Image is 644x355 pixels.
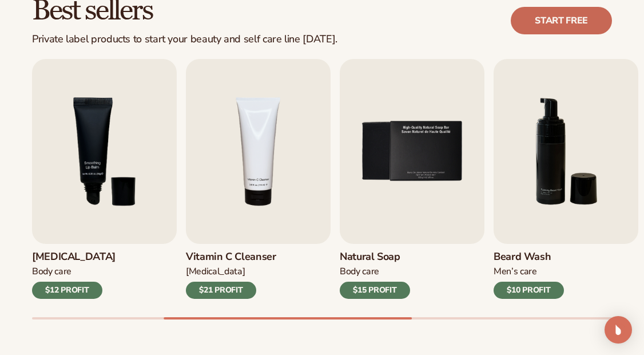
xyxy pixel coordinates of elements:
[186,59,331,299] a: 4 / 9
[186,282,256,299] div: $21 PROFIT
[340,282,410,299] div: $15 PROFIT
[32,59,177,299] a: 3 / 9
[494,266,564,278] div: Men’s Care
[32,33,337,46] div: Private label products to start your beauty and self care line [DATE].
[186,251,276,263] h3: Vitamin C Cleanser
[340,251,410,263] h3: Natural Soap
[32,266,116,278] div: Body Care
[32,282,102,299] div: $12 PROFIT
[494,251,564,263] h3: Beard Wash
[605,316,632,344] div: Open Intercom Messenger
[340,266,410,278] div: Body Care
[186,266,276,278] div: [MEDICAL_DATA]
[340,59,484,299] a: 5 / 9
[511,7,612,34] a: Start free
[32,251,116,263] h3: [MEDICAL_DATA]
[494,59,638,299] a: 6 / 9
[494,282,564,299] div: $10 PROFIT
